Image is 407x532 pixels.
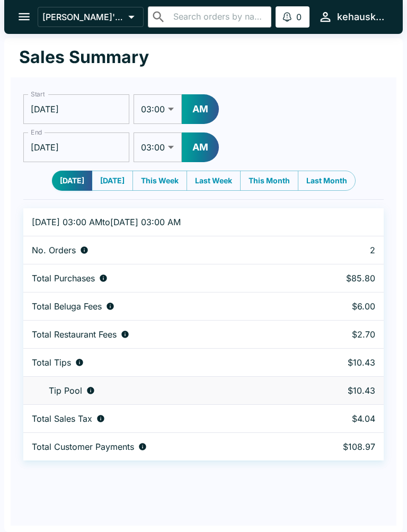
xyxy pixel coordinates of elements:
p: 0 [296,12,302,22]
button: [DATE] [52,171,92,191]
p: Total Restaurant Fees [32,329,117,340]
h1: Sales Summary [19,47,149,68]
input: Choose date, selected date is Sep 9, 2025 [23,94,129,124]
div: Combined individual and pooled tips [32,357,293,368]
p: $10.43 [309,357,375,368]
div: Total amount paid for orders by diners [32,441,293,452]
button: Last Month [298,171,356,191]
p: [PERSON_NAME]'s Kitchen [42,12,124,22]
p: $108.97 [309,441,375,452]
div: Fees paid by diners to restaurant [32,329,293,340]
p: $4.04 [309,413,375,424]
p: $6.00 [309,301,375,312]
label: End [31,128,42,137]
p: Total Sales Tax [32,413,92,424]
p: $85.80 [309,273,375,283]
p: [DATE] 03:00 AM to [DATE] 03:00 AM [32,217,293,227]
button: [PERSON_NAME]'s Kitchen [38,7,144,27]
p: Tip Pool [49,385,82,396]
div: Sales tax paid by diners [32,413,293,424]
p: $2.70 [309,329,375,340]
div: Aggregate order subtotals [32,273,293,283]
div: Fees paid by diners to Beluga [32,301,293,312]
p: Total Beluga Fees [32,301,102,312]
div: Number of orders placed [32,245,293,255]
button: [DATE] [92,171,133,191]
p: Total Tips [32,357,71,368]
button: open drawer [11,3,38,30]
div: Tips unclaimed by a waiter [32,385,293,396]
input: Search orders by name or phone number [170,10,267,24]
p: $10.43 [309,385,375,396]
p: Total Purchases [32,273,95,283]
button: This Week [132,171,187,191]
p: 2 [309,245,375,255]
div: kehauskitchen [337,11,386,23]
button: AM [182,94,219,124]
button: AM [182,132,219,162]
button: kehauskitchen [314,5,390,28]
input: Choose date, selected date is Sep 10, 2025 [23,132,129,162]
p: Total Customer Payments [32,441,134,452]
p: No. Orders [32,245,76,255]
button: This Month [240,171,298,191]
button: Last Week [187,171,241,191]
label: Start [31,90,45,99]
